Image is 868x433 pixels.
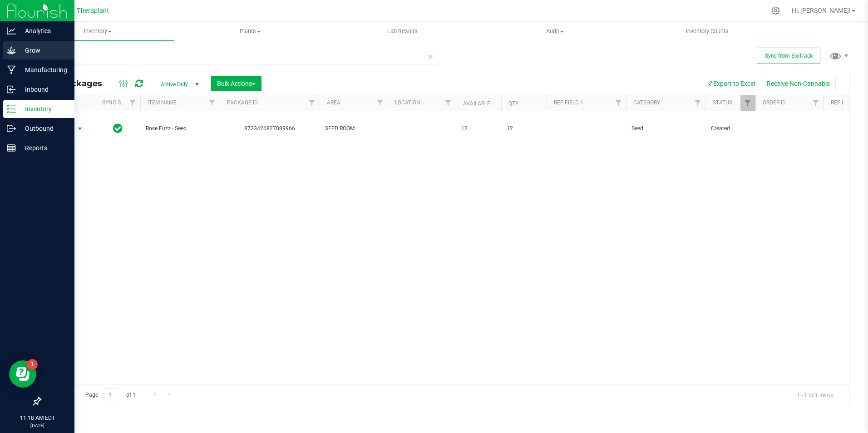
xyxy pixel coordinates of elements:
span: Audit [479,27,631,35]
a: Area [327,99,340,106]
span: Clear [427,51,434,63]
a: Item Name [148,99,177,106]
p: Inventory [16,103,70,114]
span: Bulk Actions [217,80,256,87]
p: Analytics [16,25,70,36]
a: Ref Field 1 [554,99,583,106]
inline-svg: Analytics [7,26,16,35]
span: Created [711,124,750,133]
inline-svg: Inbound [7,85,16,94]
span: In Sync [113,122,123,135]
span: Page of 1 [78,388,143,402]
a: Package ID [227,99,258,106]
a: Inventory Counts [631,22,784,41]
a: Audit [479,22,631,41]
span: Hi, [PERSON_NAME]! [792,7,851,14]
a: Filter [205,95,220,111]
span: Lab Results [375,27,430,35]
div: Manage settings [770,6,781,15]
a: Filter [125,95,140,111]
inline-svg: Inventory [7,104,16,113]
inline-svg: Reports [7,143,16,153]
span: Seed [631,124,700,133]
a: Ref Field 2 [831,99,860,106]
span: select [74,123,86,135]
p: [DATE] [4,422,70,429]
p: Grow [16,45,70,56]
span: 12 [507,124,541,133]
input: Search Package ID, Item Name, SKU, Lot or Part Number... [40,51,438,64]
span: Inventory [22,27,174,35]
p: Inbound [16,84,70,95]
button: Sync from BioTrack [757,48,820,64]
span: 1 - 1 of 1 items [789,388,840,402]
a: Filter [809,95,824,111]
p: Outbound [16,123,70,134]
span: Theraplant [77,7,109,15]
span: Inventory Counts [674,27,741,35]
input: 1 [104,388,120,402]
iframe: Resource center unread badge [27,359,38,370]
button: Receive Non-Cannabis [761,76,836,91]
iframe: Resource center [9,360,36,388]
span: Plants [175,27,326,35]
a: Filter [373,95,388,111]
a: Filter [611,95,626,111]
span: Sync from BioTrack [765,53,813,59]
a: Category [633,99,660,106]
a: Filter [305,95,320,111]
a: Sync Status [102,99,137,106]
span: 12 [461,124,496,133]
button: Export to Excel [700,76,761,91]
a: Filter [690,95,705,111]
span: All Packages [47,79,111,89]
p: 11:18 AM EDT [4,414,70,422]
a: Qty [508,100,518,107]
inline-svg: Grow [7,46,16,55]
a: Order Id [763,99,786,106]
inline-svg: Outbound [7,124,16,133]
p: Manufacturing [16,64,70,75]
a: Plants [174,22,327,41]
a: Filter [441,95,456,111]
span: Rose Fuzz - Seed [146,124,214,133]
span: SEED ROOM [325,124,382,133]
p: Reports [16,143,70,153]
a: Lab Results [326,22,479,41]
div: 8723426827089966 [218,124,321,133]
a: Status [713,99,732,106]
a: Location [395,99,420,106]
inline-svg: Manufacturing [7,65,16,74]
button: Bulk Actions [211,76,261,91]
a: Filter [740,95,755,111]
a: Available [463,100,490,107]
a: Inventory [22,22,174,41]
